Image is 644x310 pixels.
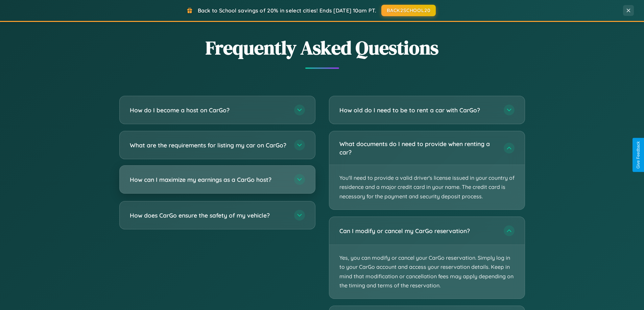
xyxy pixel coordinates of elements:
h2: Frequently Asked Questions [119,35,525,61]
h3: What are the requirements for listing my car on CarGo? [130,141,287,149]
h3: How does CarGo ensure the safety of my vehicle? [130,211,287,220]
h3: How can I maximize my earnings as a CarGo host? [130,175,287,184]
h3: Can I modify or cancel my CarGo reservation? [339,227,497,235]
p: You'll need to provide a valid driver's license issued in your country of residence and a major c... [329,165,525,209]
p: Yes, you can modify or cancel your CarGo reservation. Simply log in to your CarGo account and acc... [329,245,525,299]
div: Give Feedback [636,141,641,169]
button: BACK2SCHOOL20 [381,5,436,16]
h3: How old do I need to be to rent a car with CarGo? [339,106,497,114]
span: Back to School savings of 20% in select cities! Ends [DATE] 10am PT. [198,7,376,14]
h3: What documents do I need to provide when renting a car? [339,140,497,156]
h3: How do I become a host on CarGo? [130,106,287,114]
